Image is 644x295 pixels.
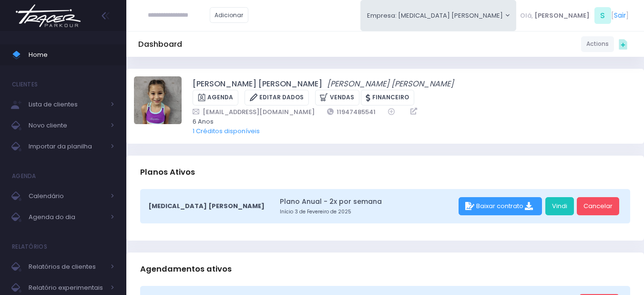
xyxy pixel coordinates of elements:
a: Actions [581,36,614,52]
span: Relatórios de clientes [29,261,105,273]
a: Plano Anual - 2x por semana [280,197,455,207]
h4: Clientes [12,75,38,94]
a: Vendas [315,90,359,105]
span: 6 Anos [193,117,624,126]
a: Adicionar [210,7,249,23]
span: S [594,7,611,24]
h4: Relatórios [12,237,47,256]
h3: Planos Ativos [140,158,195,186]
h5: Dashboard [138,40,182,49]
a: 11947485541 [327,107,376,117]
span: Novo cliente [29,119,105,132]
span: Home [29,49,114,61]
span: Relatório experimentais [29,282,105,294]
span: Calendário [29,190,105,202]
a: Financeiro [361,90,414,105]
span: [MEDICAL_DATA] [PERSON_NAME] [148,201,265,211]
a: Agenda [193,90,238,105]
a: Cancelar [577,197,619,215]
a: [PERSON_NAME] [PERSON_NAME] [327,78,454,90]
span: Importar da planilha [29,140,105,153]
a: Vindi [545,197,574,215]
h3: Agendamentos ativos [140,255,232,283]
img: Martina Caparroz Carmona [134,76,182,124]
div: Baixar contrato [459,197,542,215]
span: Agenda do dia [29,211,105,223]
a: Sair [614,11,626,21]
small: Início 3 de Fevereiro de 2025 [280,208,455,216]
span: Olá, [520,11,533,21]
div: [ ] [516,5,632,26]
a: [PERSON_NAME] [PERSON_NAME] [193,78,322,90]
h4: Agenda [12,167,36,186]
span: [PERSON_NAME] [534,11,590,21]
a: [EMAIL_ADDRESS][DOMAIN_NAME] [193,107,315,117]
span: Lista de clientes [29,98,105,111]
a: 1 Créditos disponíveis [193,126,260,136]
a: Editar Dados [245,90,309,105]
